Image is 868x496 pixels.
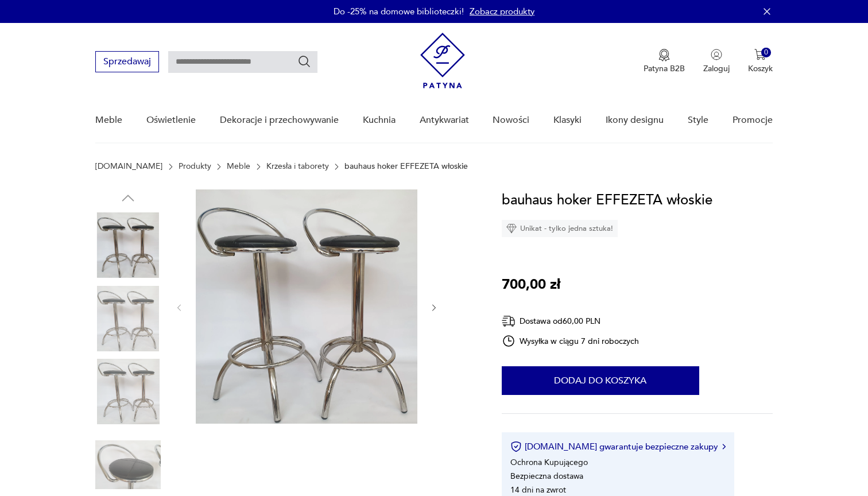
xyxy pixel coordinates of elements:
[502,366,699,395] button: Dodaj do koszyka
[493,98,529,142] a: Nowości
[344,162,468,171] p: bauhaus hoker EFFEZETA włoskie
[510,471,583,482] li: Bezpieczna dostawa
[363,98,396,142] a: Kuchnia
[502,314,516,328] img: Ikona dostawy
[510,457,588,468] li: Ochrona Kupującego
[703,49,730,74] button: Zaloguj
[334,6,464,17] p: Do -25% na domowe biblioteczki!
[748,63,773,74] p: Koszyk
[95,359,161,424] img: Zdjęcie produktu bauhaus hoker EFFEZETA włoskie
[420,33,465,88] img: Patyna - sklep z meblami i dekoracjami vintage
[420,98,469,142] a: Antykwariat
[510,441,726,452] button: [DOMAIN_NAME] gwarantuje bezpieczne zakupy
[761,48,771,57] div: 0
[470,6,534,17] a: Zobacz produkty
[733,98,773,142] a: Promocje
[644,49,685,74] button: Patyna B2B
[510,441,522,452] img: Ikona certyfikatu
[748,49,773,74] button: 0Koszyk
[510,485,566,495] li: 14 dni na zwrot
[658,49,670,61] img: Ikona medalu
[220,98,339,142] a: Dekoracje i przechowywanie
[95,59,159,67] a: Sprzedawaj
[502,220,618,237] div: Unikat - tylko jedna sztuka!
[227,162,250,171] a: Meble
[502,314,640,328] div: Dostawa od 60,00 PLN
[196,189,417,424] img: Zdjęcie produktu bauhaus hoker EFFEZETA włoskie
[754,49,766,60] img: Ikona koszyka
[179,162,211,171] a: Produkty
[606,98,664,142] a: Ikony designu
[95,212,161,278] img: Zdjęcie produktu bauhaus hoker EFFEZETA włoskie
[703,63,730,74] p: Zaloguj
[506,223,517,234] img: Ikona diamentu
[146,98,196,142] a: Oświetlenie
[722,444,726,449] img: Ikona strzałki w prawo
[297,55,311,68] button: Szukaj
[95,162,162,171] a: [DOMAIN_NAME]
[502,274,560,296] p: 700,00 zł
[644,49,685,74] a: Ikona medaluPatyna B2B
[711,49,722,60] img: Ikonka użytkownika
[95,98,122,142] a: Meble
[688,98,708,142] a: Style
[95,51,159,72] button: Sprzedawaj
[266,162,329,171] a: Krzesła i taborety
[502,334,640,348] div: Wysyłka w ciągu 7 dni roboczych
[553,98,582,142] a: Klasyki
[644,63,685,74] p: Patyna B2B
[502,189,712,211] h1: bauhaus hoker EFFEZETA włoskie
[95,286,161,351] img: Zdjęcie produktu bauhaus hoker EFFEZETA włoskie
